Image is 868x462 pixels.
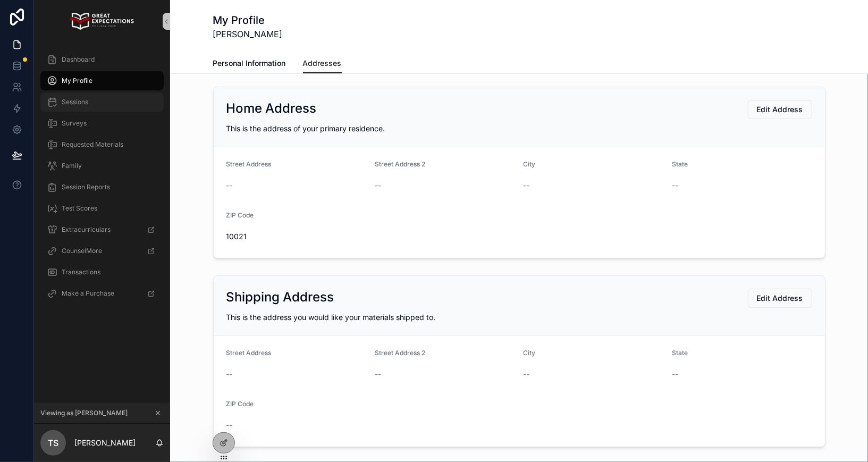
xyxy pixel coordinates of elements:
[226,369,233,380] span: --
[672,180,678,191] span: --
[375,180,381,191] span: --
[303,58,342,69] span: Addresses
[40,93,164,112] a: Sessions
[672,349,688,357] span: State
[213,54,286,75] a: Personal Information
[213,13,283,28] h1: My Profile
[303,54,342,74] a: Addresses
[226,100,317,117] h2: Home Address
[62,183,110,191] span: Session Reports
[40,178,164,197] a: Session Reports
[40,135,164,154] a: Requested Materials
[757,104,803,115] span: Edit Address
[748,289,812,308] button: Edit Address
[757,293,803,304] span: Edit Address
[40,241,164,261] a: CounselMore
[40,50,164,69] a: Dashboard
[62,289,114,298] span: Make a Purchase
[226,180,233,191] span: --
[40,156,164,175] a: Family
[226,400,254,408] span: ZIP Code
[62,162,82,170] span: Family
[62,247,102,255] span: CounselMore
[40,263,164,282] a: Transactions
[226,420,233,431] span: --
[524,180,530,191] span: --
[226,124,385,133] span: This is the address of your primary residence.
[62,77,92,85] span: My Profile
[524,160,536,168] span: City
[62,98,88,106] span: Sessions
[213,28,283,40] span: [PERSON_NAME]
[375,369,381,380] span: --
[62,204,97,213] span: Test Scores
[70,13,133,30] img: App logo
[40,114,164,133] a: Surveys
[524,369,530,380] span: --
[40,220,164,239] a: Extracurriculars
[48,436,58,449] span: TS
[672,369,678,380] span: --
[62,119,87,128] span: Surveys
[62,225,111,234] span: Extracurriculars
[34,43,170,317] div: scrollable content
[40,199,164,218] a: Test Scores
[226,211,254,219] span: ZIP Code
[375,349,425,357] span: Street Address 2
[213,58,286,69] span: Personal Information
[524,349,536,357] span: City
[226,313,436,322] span: This is the address you would like your materials shipped to.
[40,71,164,90] a: My Profile
[74,438,136,448] p: [PERSON_NAME]
[226,160,272,168] span: Street Address
[226,231,367,242] span: 10021
[62,55,95,64] span: Dashboard
[226,289,334,306] h2: Shipping Address
[748,100,812,119] button: Edit Address
[40,284,164,303] a: Make a Purchase
[375,160,425,168] span: Street Address 2
[672,160,688,168] span: State
[226,349,272,357] span: Street Address
[62,140,123,149] span: Requested Materials
[40,409,128,417] span: Viewing as [PERSON_NAME]
[62,268,100,276] span: Transactions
